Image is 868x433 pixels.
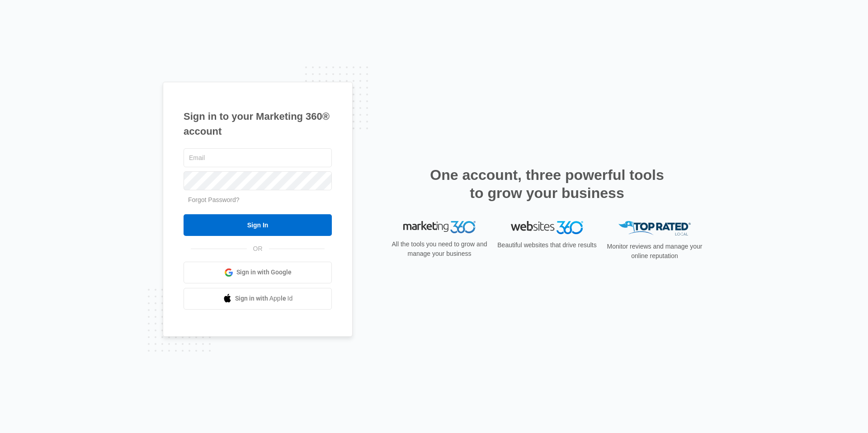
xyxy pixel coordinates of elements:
[389,240,490,259] p: All the tools you need to grow and manage your business
[184,288,332,310] a: Sign in with Apple Id
[247,244,269,254] span: OR
[184,262,332,283] a: Sign in with Google
[236,268,292,277] span: Sign in with Google
[184,214,332,236] input: Sign In
[403,221,476,234] img: Marketing 360
[604,242,705,261] p: Monitor reviews and manage your online reputation
[496,240,598,250] p: Beautiful websites that drive results
[188,196,240,203] a: Forgot Password?
[618,221,691,236] img: Top Rated Local
[184,109,332,139] h1: Sign in to your Marketing 360® account
[511,221,583,234] img: Websites 360
[235,294,293,303] span: Sign in with Apple Id
[184,148,332,167] input: Email
[427,166,667,202] h2: One account, three powerful tools to grow your business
